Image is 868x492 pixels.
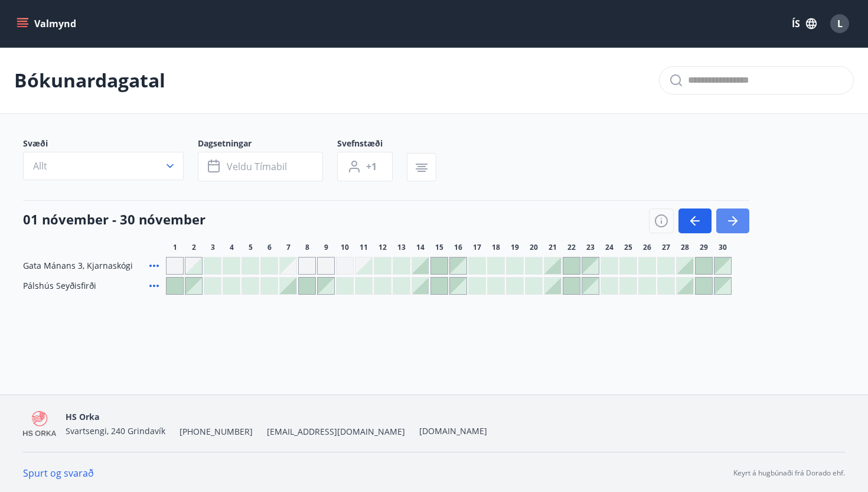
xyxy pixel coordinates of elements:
[397,243,406,252] span: 13
[173,243,177,252] span: 1
[337,152,393,181] button: +1
[267,426,405,438] span: [EMAIL_ADDRESS][DOMAIN_NAME]
[337,138,407,152] span: Svefnstæði
[33,159,47,172] span: Allt
[227,160,287,173] span: Veldu tímabil
[567,243,576,252] span: 22
[66,411,99,422] span: HS Orka
[785,13,823,34] button: ÍS
[198,138,337,152] span: Dagsetningar
[166,257,184,275] div: Gráir dagar eru ekki bókanlegir
[23,260,133,272] span: Gata Mánans 3, Kjarnaskógi
[825,9,854,38] button: L
[23,210,205,228] h4: 01 nóvember - 30 nóvember
[366,160,377,173] span: +1
[435,243,443,252] span: 15
[66,425,165,436] span: Svartsengi, 240 Grindavík
[549,243,557,252] span: 21
[530,243,538,252] span: 20
[336,257,354,275] div: Gráir dagar eru ekki bókanlegir
[733,468,845,478] p: Keyrt á hugbúnaði frá Dorado ehf.
[681,243,689,252] span: 28
[341,243,349,252] span: 10
[286,243,291,252] span: 7
[586,243,595,252] span: 23
[23,138,198,152] span: Svæði
[180,426,253,438] span: [PHONE_NUMBER]
[643,243,651,252] span: 26
[249,243,253,252] span: 5
[23,152,184,180] button: Allt
[454,243,462,252] span: 16
[211,243,215,252] span: 3
[192,243,196,252] span: 2
[23,467,94,480] a: Spurt og svarað
[23,411,56,436] img: 4KEE8UqMSwrAKrdyHDgoo3yWdiux5j3SefYx3pqm.png
[23,280,96,292] span: Pálshús Seyðisfirði
[14,67,165,93] p: Bókunardagatal
[378,243,387,252] span: 12
[305,243,309,252] span: 8
[324,243,328,252] span: 9
[837,17,843,30] span: L
[230,243,234,252] span: 4
[492,243,500,252] span: 18
[279,257,297,275] div: Gráir dagar eru ekki bókanlegir
[416,243,425,252] span: 14
[317,257,335,275] div: Gráir dagar eru ekki bókanlegir
[198,152,323,181] button: Veldu tímabil
[298,257,316,275] div: Gráir dagar eru ekki bókanlegir
[662,243,670,252] span: 27
[700,243,708,252] span: 29
[624,243,632,252] span: 25
[267,243,272,252] span: 6
[473,243,481,252] span: 17
[511,243,519,252] span: 19
[14,13,81,34] button: menu
[360,243,368,252] span: 11
[605,243,614,252] span: 24
[719,243,727,252] span: 30
[419,425,487,436] a: [DOMAIN_NAME]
